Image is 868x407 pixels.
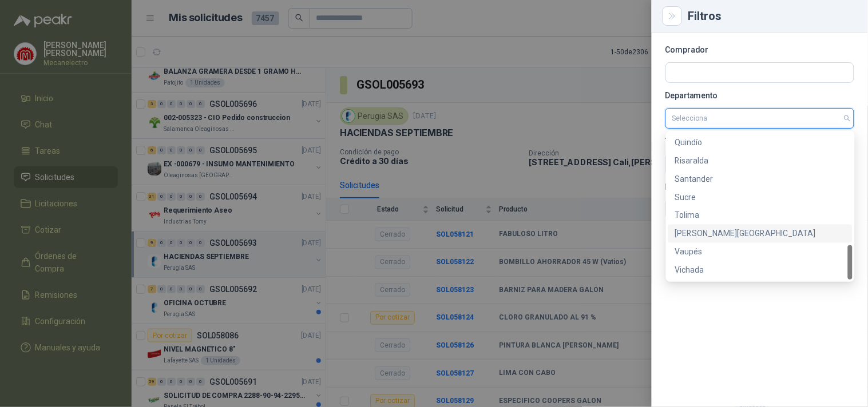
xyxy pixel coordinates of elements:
[668,243,853,261] div: Vaupés
[665,92,854,99] p: Departamento
[675,191,846,203] div: Sucre
[668,151,853,170] div: Risaralda
[668,170,853,188] div: Santander
[668,188,853,206] div: Sucre
[665,46,854,53] p: Comprador
[675,173,846,185] div: Santander
[668,133,853,151] div: Quindío
[675,264,846,277] div: Vichada
[675,228,846,240] div: [PERSON_NAME][GEOGRAPHIC_DATA]
[668,206,853,225] div: Tolima
[675,209,846,222] div: Tolima
[675,154,846,167] div: Risaralda
[675,246,846,258] div: Vaupés
[668,225,853,243] div: Valle del Cauca
[665,9,679,23] button: Close
[675,136,846,149] div: Quindío
[668,261,853,280] div: Vichada
[688,10,854,22] div: Filtros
